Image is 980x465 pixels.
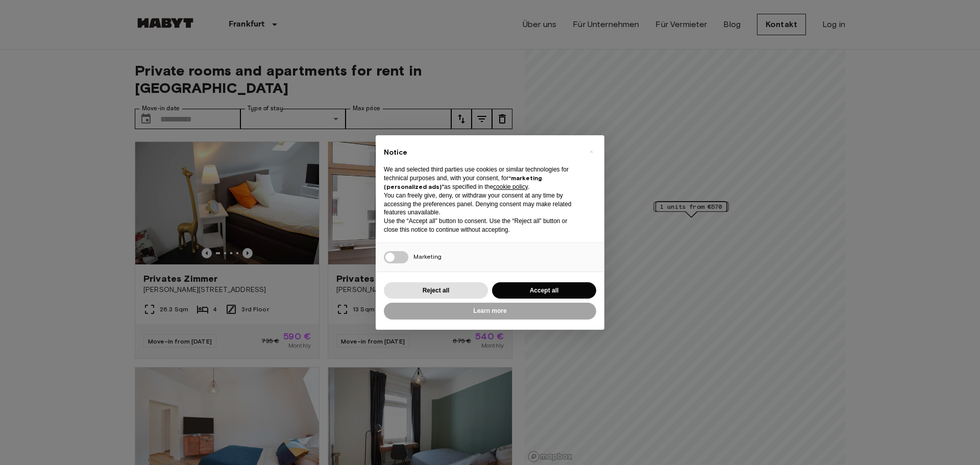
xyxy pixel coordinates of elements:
[384,303,596,320] button: Learn more
[384,174,542,190] strong: “marketing (personalized ads)”
[384,148,580,158] h2: Notice
[583,143,599,160] button: Close this notice
[413,253,442,260] span: Marketing
[384,191,580,217] p: You can freely give, deny, or withdraw your consent at any time by accessing the preferences pane...
[384,165,580,191] p: We and selected third parties use cookies or similar technologies for technical purposes and, wit...
[493,183,528,190] a: cookie policy
[590,145,593,158] span: ×
[384,282,488,299] button: Reject all
[384,217,580,234] p: Use the “Accept all” button to consent. Use the “Reject all” button or close this notice to conti...
[492,282,596,299] button: Accept all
